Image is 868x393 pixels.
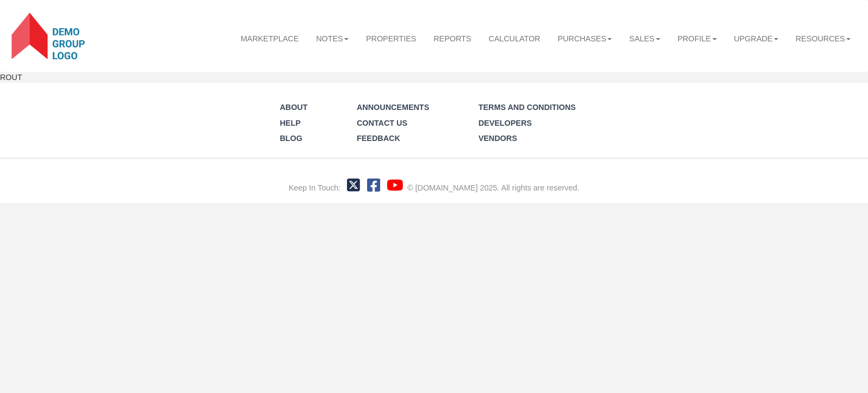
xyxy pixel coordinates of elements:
[479,103,576,112] a: Terms and Conditions
[280,103,307,112] a: About
[357,119,407,127] a: Contact Us
[407,182,579,194] div: © [DOMAIN_NAME] 2025. All rights are reserved.
[357,134,400,143] a: Feedback
[479,119,532,127] a: Developers
[280,134,302,143] a: Blog
[479,134,517,143] a: Vendors
[280,119,300,127] a: Help
[425,24,480,53] a: Reports
[669,24,726,53] a: Profile
[307,24,357,53] a: Notes
[621,24,669,53] a: Sales
[232,24,307,53] a: Marketplace
[9,9,90,62] img: 577144
[725,24,786,53] a: Upgrade
[787,24,859,53] a: Resources
[480,24,549,53] a: Calculator
[549,24,621,53] a: Purchases
[289,182,341,194] div: Keep In Touch:
[357,103,429,112] a: Announcements
[357,24,425,53] a: Properties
